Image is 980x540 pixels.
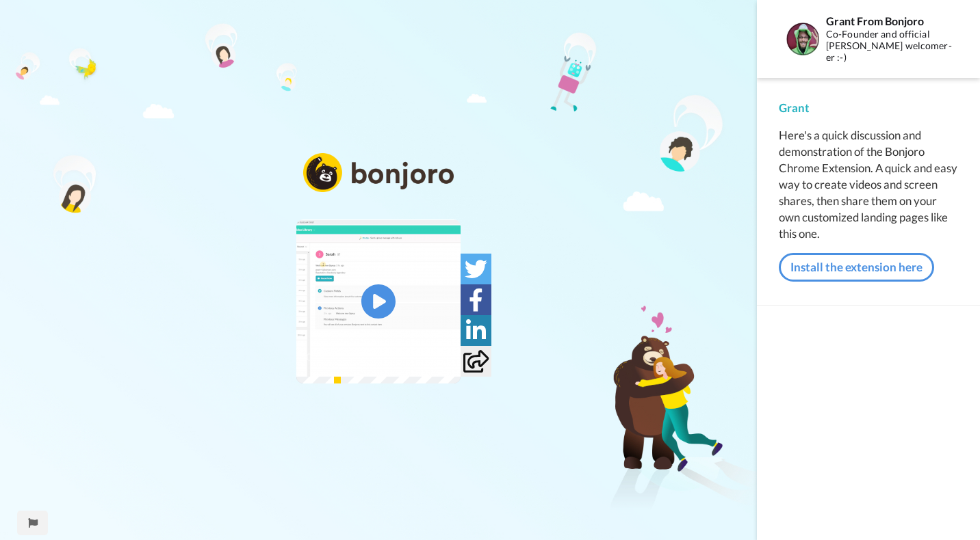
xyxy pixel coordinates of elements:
[786,23,819,55] img: Profile Image
[779,127,958,242] div: Here's a quick discussion and demonstration of the Bonjoro Chrome Extension. A quick and easy way...
[306,349,330,366] span: 0:00
[333,349,337,366] span: /
[779,100,958,116] div: Grant
[779,253,934,282] button: Install the extension here
[826,29,957,63] div: Co-Founder and official [PERSON_NAME] welcomer-er :-)
[826,14,957,27] div: Grant From Bonjoro
[303,153,454,192] img: logo_full.png
[340,349,364,366] span: 3:27
[435,351,448,364] img: Full screen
